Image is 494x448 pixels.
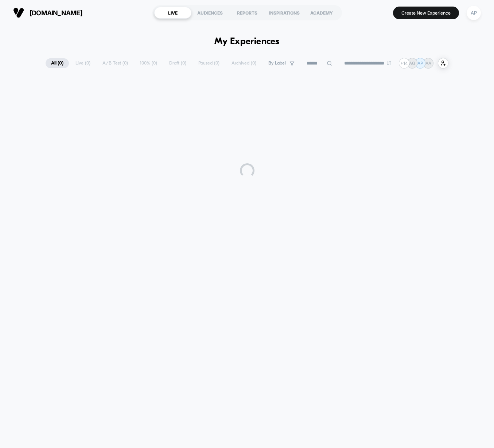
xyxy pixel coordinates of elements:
[393,7,459,19] button: Create New Experience
[399,58,409,69] div: + 14
[467,6,481,20] div: AP
[214,36,280,47] h1: My Experiences
[46,58,69,68] span: All ( 0 )
[191,7,229,19] div: AUDIENCES
[425,61,431,66] p: AA
[387,61,391,65] img: end
[464,5,483,20] button: AP
[13,7,24,18] img: Visually logo
[229,7,266,19] div: REPORTS
[417,61,423,66] p: AP
[266,7,303,19] div: INSPIRATIONS
[30,9,82,17] span: [DOMAIN_NAME]
[11,7,85,19] button: [DOMAIN_NAME]
[268,61,286,66] span: By Label
[303,7,340,19] div: ACADEMY
[154,7,191,19] div: LIVE
[409,61,415,66] p: AG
